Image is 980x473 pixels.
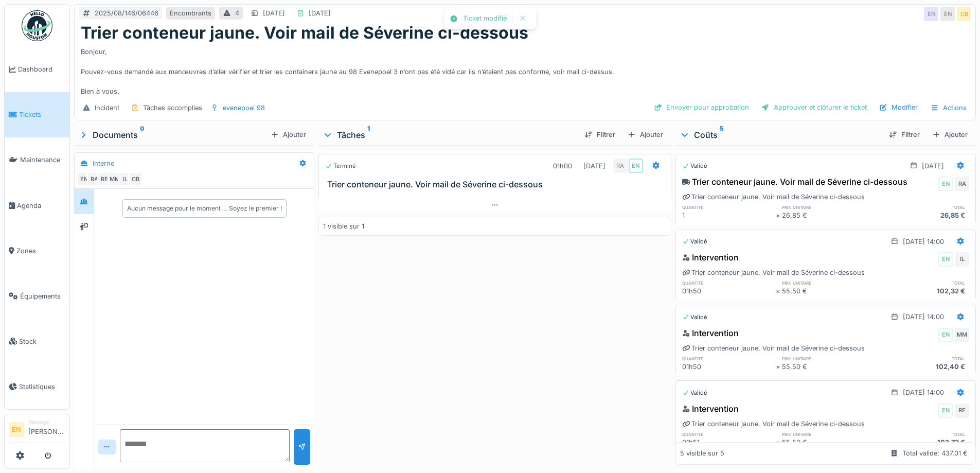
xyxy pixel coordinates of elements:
[95,8,158,18] div: 2025/08/146/06446
[682,251,739,264] div: Intervention
[682,286,776,296] div: 01h50
[928,128,972,142] div: Ajouter
[309,8,331,18] div: [DATE]
[955,404,969,418] div: RE
[682,192,865,202] div: Trier conteneur jaune. Voir mail de Séverine ci-dessous
[128,172,142,186] div: CB
[955,328,969,342] div: MM
[957,7,971,21] div: CB
[118,172,132,186] div: IL
[19,382,65,392] span: Statistiques
[5,92,69,137] a: Tickets
[782,211,876,220] div: 26,85 €
[9,418,65,443] a: EN Manager[PERSON_NAME]
[938,328,953,342] div: EN
[553,161,572,171] div: 01h00
[876,279,969,286] h6: total
[629,159,643,173] div: EN
[682,204,776,211] h6: quantité
[924,7,938,21] div: EN
[19,110,65,119] span: Tickets
[323,221,364,231] div: 1 visible sur 1
[955,177,969,191] div: RA
[682,327,739,339] div: Intervention
[903,312,944,322] div: [DATE] 14:00
[81,43,969,96] div: Bonjour, Pouvez-vous demandé aux manœuvres d’aller vérifier et trier les containers jaune au 98 E...
[682,431,776,437] h6: quantité
[95,103,119,113] div: Incident
[325,162,356,170] div: Terminé
[782,437,876,447] div: 55,50 €
[5,228,69,273] a: Zones
[5,47,69,92] a: Dashboard
[5,273,69,319] a: Équipements
[776,437,782,447] div: ×
[327,180,666,189] h3: Trier conteneur jaune. Voir mail de Séverine ci-dessous
[87,172,101,186] div: RA
[782,204,876,211] h6: prix unitaire
[22,10,52,41] img: Badge_color-CXgf-gQk.svg
[682,279,776,286] h6: quantité
[5,137,69,183] a: Maintenance
[9,422,24,437] li: EN
[18,64,65,74] span: Dashboard
[143,103,202,113] div: Tâches accomplies
[682,355,776,362] h6: quantité
[682,437,776,447] div: 01h51
[902,449,968,459] div: Total validé: 437,01 €
[776,286,782,296] div: ×
[776,362,782,372] div: ×
[19,337,65,346] span: Stock
[682,313,707,322] div: Validé
[782,279,876,286] h6: prix unitaire
[876,355,969,362] h6: total
[20,291,65,301] span: Équipements
[127,204,282,213] div: Aucun message pour le moment … Soyez le premier !
[876,362,969,372] div: 102,40 €
[903,388,944,397] div: [DATE] 14:00
[263,8,285,18] div: [DATE]
[20,155,65,165] span: Maintenance
[223,103,265,113] div: evenepoel 98
[903,237,944,247] div: [DATE] 14:00
[885,128,924,142] div: Filtrer
[613,159,628,173] div: RA
[757,100,871,114] div: Approuver et clôturer le ticket
[876,431,969,437] h6: total
[5,319,69,364] a: Stock
[876,286,969,296] div: 102,32 €
[97,172,112,186] div: RE
[235,8,239,18] div: 4
[938,177,953,191] div: EN
[682,389,707,397] div: Validé
[922,161,944,171] div: [DATE]
[682,211,776,220] div: 1
[875,100,922,114] div: Modifier
[580,128,619,142] div: Filtrer
[876,211,969,220] div: 26,85 €
[28,418,65,441] li: [PERSON_NAME]
[682,362,776,372] div: 01h50
[367,129,370,141] sup: 1
[720,129,724,141] sup: 5
[682,268,865,277] div: Trier conteneur jaune. Voir mail de Séverine ci-dessous
[782,431,876,437] h6: prix unitaire
[682,237,707,246] div: Validé
[5,364,69,409] a: Statistiques
[680,129,881,141] div: Coûts
[266,128,310,142] div: Ajouter
[623,128,667,142] div: Ajouter
[323,129,576,141] div: Tâches
[782,286,876,296] div: 55,50 €
[28,418,65,426] div: Manager
[926,100,971,115] div: Actions
[682,402,739,415] div: Intervention
[876,437,969,447] div: 102,72 €
[940,7,955,21] div: EN
[876,204,969,211] h6: total
[682,176,907,188] div: Trier conteneur jaune. Voir mail de Séverine ci-dessous
[682,162,707,170] div: Validé
[81,23,528,43] h1: Trier conteneur jaune. Voir mail de Séverine ci-dessous
[680,449,724,459] div: 5 visible sur 5
[463,14,507,23] div: Ticket modifié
